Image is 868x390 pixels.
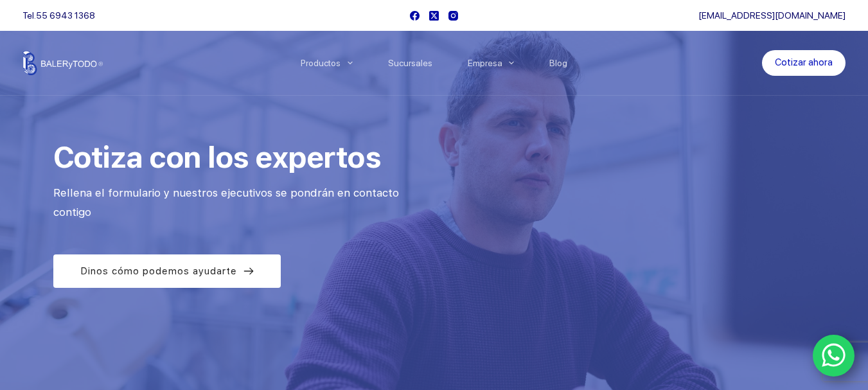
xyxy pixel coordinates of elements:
a: Dinos cómo podemos ayudarte [53,254,281,288]
span: Rellena el formulario y nuestros ejecutivos se pondrán en contacto contigo [53,186,402,219]
img: Balerytodo [22,51,103,75]
span: Cotiza con los expertos [53,139,381,175]
a: Facebook [410,11,420,21]
a: Instagram [448,11,458,21]
a: [EMAIL_ADDRESS][DOMAIN_NAME] [698,10,846,21]
span: Dinos cómo podemos ayudarte [80,263,237,279]
a: 55 6943 1368 [36,10,95,21]
span: Tel. [22,10,95,21]
a: Cotizar ahora [762,50,846,76]
a: WhatsApp [813,335,855,377]
a: X (Twitter) [429,11,439,21]
nav: Menu Principal [283,31,585,95]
